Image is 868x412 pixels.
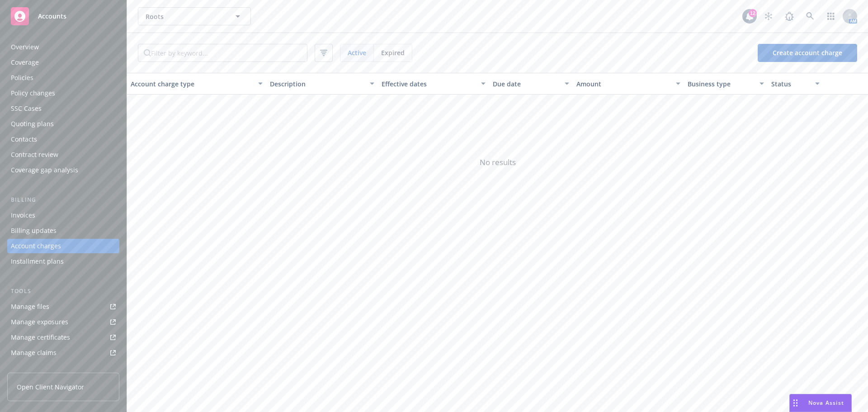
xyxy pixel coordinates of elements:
[489,73,573,95] button: Due date
[11,117,54,131] div: Quoting plans
[822,7,840,25] a: Switch app
[11,40,39,54] div: Overview
[382,79,476,89] div: Effective dates
[780,7,798,25] a: Report a Bug
[151,44,307,62] input: Filter by keyword...
[138,7,251,25] button: Roots
[688,79,754,89] div: Business type
[11,101,42,116] div: SSC Cases
[7,55,119,70] a: Coverage
[11,147,58,162] div: Contract review
[11,132,37,147] div: Contacts
[11,239,61,253] div: Account charges
[11,315,68,329] div: Manage exposures
[7,101,119,116] a: SSC Cases
[573,73,684,95] button: Amount
[11,346,57,360] div: Manage claims
[7,86,119,100] a: Policy changes
[270,79,364,89] div: Description
[7,315,119,329] a: Manage exposures
[684,73,768,95] button: Business type
[38,13,66,20] span: Accounts
[7,147,119,162] a: Contract review
[381,48,405,57] span: Expired
[11,361,53,375] div: Manage BORs
[127,95,868,230] span: No results
[768,73,823,95] button: Status
[801,7,819,25] a: Search
[11,223,57,238] div: Billing updates
[7,4,119,29] a: Accounts
[771,79,810,89] div: Status
[11,208,35,223] div: Invoices
[758,44,857,62] button: Create account charge
[7,361,119,375] a: Manage BORs
[378,73,489,95] button: Effective dates
[11,55,39,70] div: Coverage
[17,382,84,392] span: Open Client Navigator
[7,71,119,85] a: Policies
[7,223,119,238] a: Billing updates
[266,73,377,95] button: Description
[773,48,842,57] span: Create account charge
[7,195,119,204] div: Billing
[11,330,70,345] div: Manage certificates
[7,117,119,131] a: Quoting plans
[11,163,78,177] div: Coverage gap analysis
[144,49,151,57] svg: Search
[11,299,49,314] div: Manage files
[127,73,266,95] button: Account charge type
[808,399,844,407] span: Nova Assist
[749,9,757,17] div: 12
[7,40,119,54] a: Overview
[7,299,119,314] a: Manage files
[7,346,119,360] a: Manage claims
[576,79,670,89] div: Amount
[7,163,119,177] a: Coverage gap analysis
[131,79,253,89] div: Account charge type
[7,239,119,253] a: Account charges
[146,12,224,21] span: Roots
[7,287,119,296] div: Tools
[7,208,119,223] a: Invoices
[789,394,852,412] button: Nova Assist
[7,254,119,269] a: Installment plans
[790,394,801,412] div: Drag to move
[11,71,33,85] div: Policies
[11,86,55,100] div: Policy changes
[759,7,778,25] a: Stop snowing
[348,48,366,57] span: Active
[493,79,559,89] div: Due date
[7,330,119,345] a: Manage certificates
[7,132,119,147] a: Contacts
[11,254,64,269] div: Installment plans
